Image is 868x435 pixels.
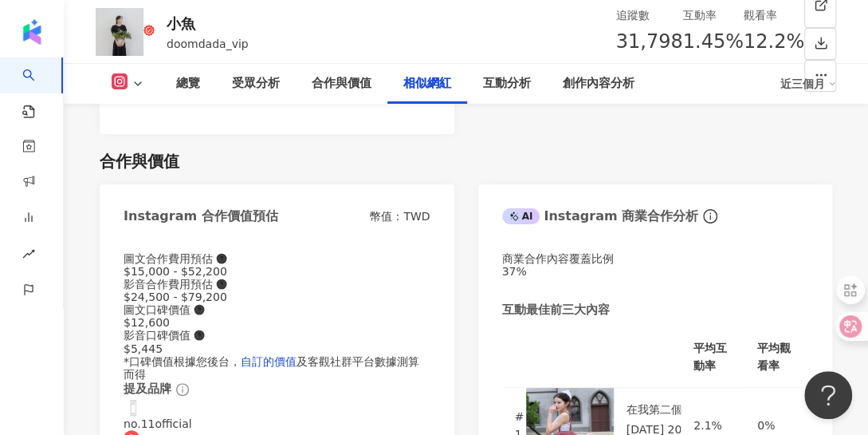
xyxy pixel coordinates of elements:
div: Instagram 商業合作分析 [502,208,698,225]
div: $15,000 - $52,200 [124,265,430,278]
div: 近三個月 [780,71,836,97]
div: $12,600 [124,316,430,329]
div: 合作與價值 [312,74,371,93]
div: 圖文合作費用預估 [124,252,430,265]
iframe: Help Scout Beacon - Open [804,371,852,419]
div: no.11official [124,417,430,430]
div: 2.1% [693,417,732,434]
div: 0% [757,417,795,434]
span: rise [22,238,35,274]
span: 31,798 [616,30,683,53]
div: 觀看率 [744,6,804,24]
a: 自訂的價值 [241,355,297,368]
span: info-circle [701,207,720,226]
div: 追蹤數 [616,6,683,24]
div: 受眾分析 [232,74,280,93]
div: 影音口碑價值 [124,329,430,342]
div: *口碑價值根據您後台， 及客觀社群平台數據測算而得 [124,355,430,381]
span: info-circle [174,381,191,398]
div: 互動分析 [483,74,531,93]
span: doomdada_vip [167,38,249,50]
div: 合作與價值 [100,150,179,172]
div: $5,445 [124,342,430,355]
span: 12.2% [744,27,804,57]
div: 在我第二個故鄉（？）台南發現新景點 [GEOGRAPHIC_DATA]真的很美！ 老建築配藍天綠地隨手一拍都是風景 附近也有不少咖啡廳 熱了累了吃個甜點吹個冷氣剛剛好 就算[PERSON_NAM... [626,401,669,418]
div: 互動最佳前三大內容 [502,302,610,318]
div: 平均觀看率 [757,339,795,374]
img: KOL Avatar [96,8,143,56]
div: 幣值：TWD [370,210,430,223]
a: search [22,57,54,120]
img: KOL Avatar [124,398,143,417]
div: Instagram 合作價值預估 [124,208,278,225]
div: 互動率 [683,6,744,24]
div: 相似網紅 [403,74,451,93]
div: 創作內容分析 [563,74,634,93]
div: 影音合作費用預估 [124,278,430,291]
div: 小魚 [167,14,249,34]
span: 1.45% [683,27,744,57]
div: 總覽 [176,74,200,93]
div: $24,500 - $79,200 [124,291,430,303]
div: 37% [502,265,809,278]
div: AI [502,208,540,224]
img: logo icon [19,19,45,45]
div: 圖文口碑價值 [124,303,430,316]
div: 提及品牌 [124,381,171,397]
div: 平均互動率 [693,339,732,374]
div: 商業合作內容覆蓋比例 [502,252,809,265]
